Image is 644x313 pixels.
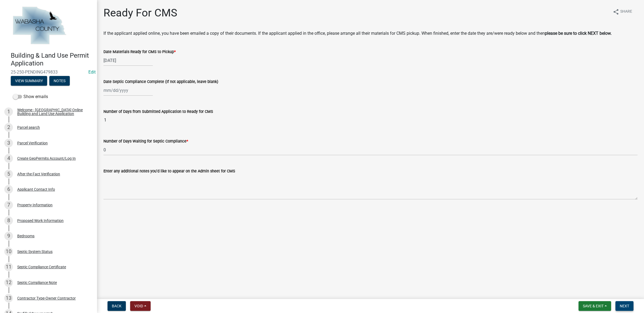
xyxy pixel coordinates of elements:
[103,55,153,66] input: mm/dd/yyyy
[4,107,13,116] div: 1
[17,141,48,145] div: Parcel Verification
[17,281,57,284] div: Septic Compliance Note
[11,52,93,67] h4: Building & Land Use Permit Application
[620,9,632,15] span: Share
[613,9,619,15] i: share
[583,304,604,308] span: Save & Exit
[4,216,13,225] div: 8
[17,108,88,116] div: Welcome - [GEOGRAPHIC_DATA] Online Building and Land Use Application
[88,69,96,75] wm-modal-confirm: Edit Application Number
[112,304,122,308] span: Back
[17,172,60,176] div: After the Fact Verification
[11,79,47,83] wm-modal-confirm: Summary
[4,123,13,132] div: 2
[4,154,13,163] div: 4
[103,30,638,37] p: If the applicant applied online, you have been emailed a copy of their documents. If the applican...
[4,278,13,287] div: 12
[11,76,47,86] button: View Summary
[11,69,86,75] span: 25-250-PENDING479833
[4,232,13,240] div: 9
[615,301,633,311] button: Next
[4,294,13,302] div: 13
[103,6,177,19] h1: Ready For CMS
[17,296,76,300] div: Contractor Type-Owner Contractor
[17,126,40,129] div: Parcel search
[13,93,48,100] label: Show emails
[103,85,153,96] input: mm/dd/yyyy
[17,156,76,160] div: Create GeoPermits Account/Log In
[49,76,70,86] button: Notes
[134,304,143,308] span: Void
[4,201,13,209] div: 7
[17,234,34,238] div: Bedrooms
[4,263,13,271] div: 11
[11,6,68,46] img: Wabasha County, Minnesota
[17,187,55,191] div: Applicant Contact Info
[17,219,64,222] div: Proposed Work Information
[17,250,53,253] div: Septic System Status
[103,80,218,84] label: Date Septic Compliance Complete (If not applicable, leave blank)
[103,50,176,54] label: Date Materials Ready for CMS to Pickup
[103,110,213,114] label: Number of Days from Submitted Application to Ready for CMS
[49,79,70,83] wm-modal-confirm: Notes
[608,6,636,17] button: shareShare
[108,301,126,311] button: Back
[103,140,188,143] label: Number of Days Waiting for Septic Compliance
[130,301,151,311] button: Void
[545,31,612,36] strong: please be sure to click NEXT below.
[103,169,235,173] label: Enter any additional notes you'd like to appear on the Admin sheet for CMS
[620,304,629,308] span: Next
[579,301,611,311] button: Save & Exit
[88,69,96,75] a: Edit
[4,170,13,178] div: 5
[17,265,66,269] div: Septic Compliance Certificate
[17,203,53,207] div: Property Information
[4,247,13,256] div: 10
[4,185,13,194] div: 6
[4,139,13,147] div: 3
